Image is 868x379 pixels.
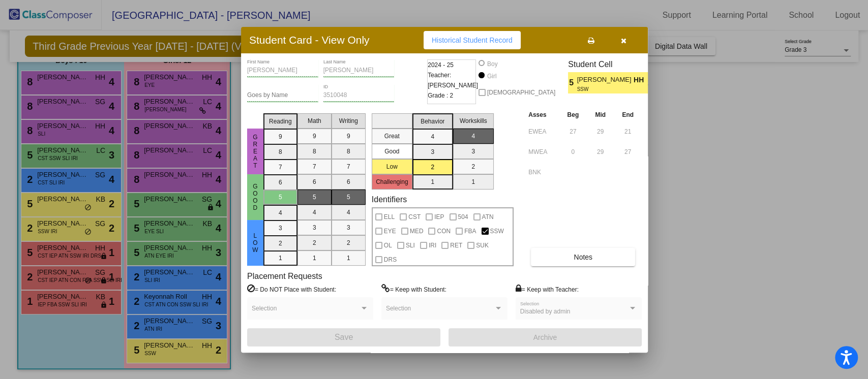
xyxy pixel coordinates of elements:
[450,239,462,251] span: RET
[587,109,614,120] th: Mid
[247,328,440,346] button: Save
[247,284,336,294] label: = Do NOT Place with Student:
[381,284,446,294] label: = Keep with Student:
[251,232,260,254] span: Low
[384,225,396,237] span: EYE
[528,124,556,139] input: assessment
[577,75,634,85] span: [PERSON_NAME]
[520,308,571,315] span: Disabled by admin
[406,239,415,251] span: SLI
[577,85,626,93] span: SSW
[526,109,559,120] th: Asses
[429,239,436,251] span: IRI
[372,195,407,204] label: Identifiers
[533,333,557,341] span: Archive
[384,239,392,251] span: OL
[531,248,635,266] button: Notes
[408,211,421,223] span: CST
[323,92,395,99] input: Enter ID
[476,239,489,251] span: SUK
[614,109,642,120] th: End
[458,211,468,223] span: 504
[482,211,494,223] span: ATN
[464,225,476,237] span: FBA
[634,75,648,85] span: HH
[384,211,395,223] span: ELL
[434,211,444,223] span: IEP
[568,59,656,69] h3: Student Cell
[559,109,587,120] th: Beg
[528,144,556,160] input: assessment
[424,31,521,49] button: Historical Student Record
[428,60,454,70] span: 2024 - 25
[251,183,260,211] span: Good
[437,225,451,237] span: CON
[568,77,577,89] span: 5
[528,165,556,180] input: assessment
[448,328,642,346] button: Archive
[487,72,497,81] div: Girl
[648,77,656,89] span: 2
[432,36,513,44] span: Historical Student Record
[574,253,592,261] span: Notes
[247,271,322,281] label: Placement Requests
[410,225,424,237] span: MED
[249,34,370,46] h3: Student Card - View Only
[247,92,318,99] input: goes by name
[384,254,397,266] span: DRS
[251,134,260,169] span: Great
[428,70,478,90] span: Teacher: [PERSON_NAME]
[487,86,555,99] span: [DEMOGRAPHIC_DATA]
[487,59,498,69] div: Boy
[428,90,453,101] span: Grade : 2
[335,333,353,341] span: Save
[516,284,579,294] label: = Keep with Teacher:
[490,225,504,237] span: SSW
